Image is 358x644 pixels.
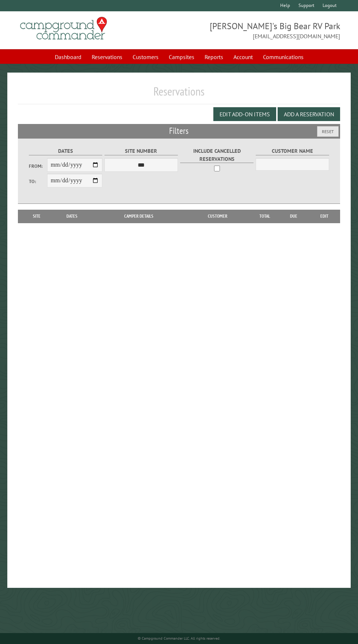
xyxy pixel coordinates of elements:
[29,147,102,155] label: Dates
[22,210,52,223] th: Site
[29,163,47,170] label: From:
[164,50,199,64] a: Campsites
[138,636,220,641] small: © Campground Commander LLC. All rights reserved.
[309,210,340,223] th: Edit
[279,210,309,223] th: Due
[200,50,228,64] a: Reports
[179,20,340,40] span: [PERSON_NAME]'s Big Bear RV Park [EMAIL_ADDRESS][DOMAIN_NAME]
[18,124,340,138] h2: Filters
[92,210,185,223] th: Camper Details
[317,126,339,137] button: Reset
[104,147,178,155] label: Site Number
[50,50,86,64] a: Dashboard
[213,107,276,121] button: Edit Add-on Items
[87,50,127,64] a: Reservations
[250,210,279,223] th: Total
[52,210,92,223] th: Dates
[229,50,257,64] a: Account
[278,107,340,121] button: Add a Reservation
[18,84,340,104] h1: Reservations
[29,178,47,185] label: To:
[185,210,250,223] th: Customer
[259,50,308,64] a: Communications
[256,147,329,155] label: Customer Name
[180,147,254,163] label: Include Cancelled Reservations
[128,50,163,64] a: Customers
[18,14,109,43] img: Campground Commander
